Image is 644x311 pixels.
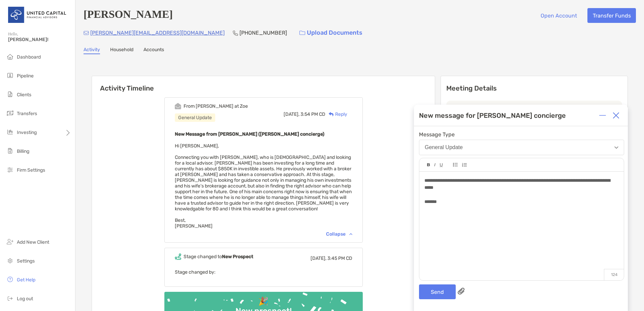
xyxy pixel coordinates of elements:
img: Event icon [175,253,181,260]
img: add_new_client icon [6,238,14,246]
a: Accounts [143,47,164,54]
span: [PERSON_NAME]! [8,37,71,42]
img: logout icon [6,294,14,302]
h6: Activity Timeline [92,76,435,92]
span: Investing [17,130,37,135]
span: Hi [PERSON_NAME], Connecting you with [PERSON_NAME], who is [DEMOGRAPHIC_DATA] and looking for a ... [175,143,352,229]
img: investing icon [6,128,14,136]
h4: [PERSON_NAME] [84,8,173,23]
a: Upload Documents [295,26,367,40]
img: paperclip attachments [458,288,464,295]
div: General Update [175,113,215,122]
a: Household [110,47,133,54]
img: Expand or collapse [599,112,606,119]
span: Clients [17,92,31,98]
img: Editor control icon [462,163,467,167]
div: 🎉 [256,297,271,306]
img: Reply icon [329,112,334,116]
div: New message for [PERSON_NAME] concierge [419,111,566,119]
span: Message Type [419,131,624,138]
span: 3:45 PM CD [327,255,352,261]
b: New Prospect [222,254,253,260]
img: Chevron icon [349,233,352,235]
img: firm-settings icon [6,166,14,174]
span: Log out [17,296,33,302]
p: 124 [604,269,624,280]
div: General Update [425,144,463,150]
img: Close [613,112,619,119]
img: dashboard icon [6,53,14,61]
span: Dashboard [17,54,41,60]
img: Event icon [175,103,181,109]
button: Transfer Funds [587,8,636,23]
button: Send [419,284,456,299]
span: Billing [17,148,29,154]
p: Meeting Details [446,84,622,93]
div: From [PERSON_NAME] at Zoe [184,103,248,109]
span: Add New Client [17,239,49,245]
span: [DATE], [311,255,326,261]
span: [DATE], [284,111,299,117]
div: Stage changed to [184,254,253,260]
p: Stage changed by: [175,268,352,276]
b: New Message from [PERSON_NAME] ([PERSON_NAME] concierge) [175,131,324,137]
span: Pipeline [17,73,34,79]
img: pipeline icon [6,71,14,79]
span: Get Help [17,277,35,283]
img: Email Icon [84,31,89,35]
img: United Capital Logo [8,3,67,27]
img: Editor control icon [427,163,430,167]
span: Firm Settings [17,167,45,173]
img: get-help icon [6,275,14,283]
img: Editor control icon [440,163,443,167]
img: Editor control icon [453,163,458,167]
span: Transfers [17,111,37,116]
img: Editor control icon [434,163,436,167]
span: Settings [17,258,35,264]
button: General Update [419,140,624,155]
span: 3:54 PM CD [300,111,325,117]
img: settings icon [6,256,14,265]
a: Activity [84,47,100,54]
img: Open dropdown arrow [614,146,618,149]
img: button icon [299,31,305,35]
div: Collapse [326,231,352,237]
p: [PHONE_NUMBER] [239,29,287,37]
img: Phone Icon [233,30,238,36]
img: billing icon [6,147,14,155]
div: Reply [325,111,347,118]
img: transfers icon [6,109,14,117]
p: [PERSON_NAME][EMAIL_ADDRESS][DOMAIN_NAME] [90,29,225,37]
img: clients icon [6,90,14,98]
button: Open Account [535,8,582,23]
